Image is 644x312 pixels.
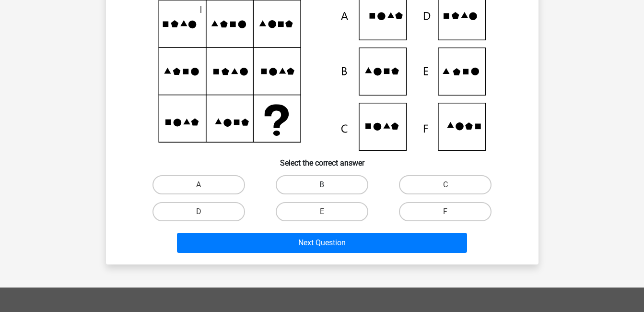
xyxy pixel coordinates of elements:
[276,202,368,221] label: E
[152,175,245,194] label: A
[177,233,467,253] button: Next Question
[152,202,245,221] label: D
[121,151,523,168] h6: Select the correct answer
[399,175,492,194] label: C
[399,202,492,221] label: F
[276,175,368,194] label: B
